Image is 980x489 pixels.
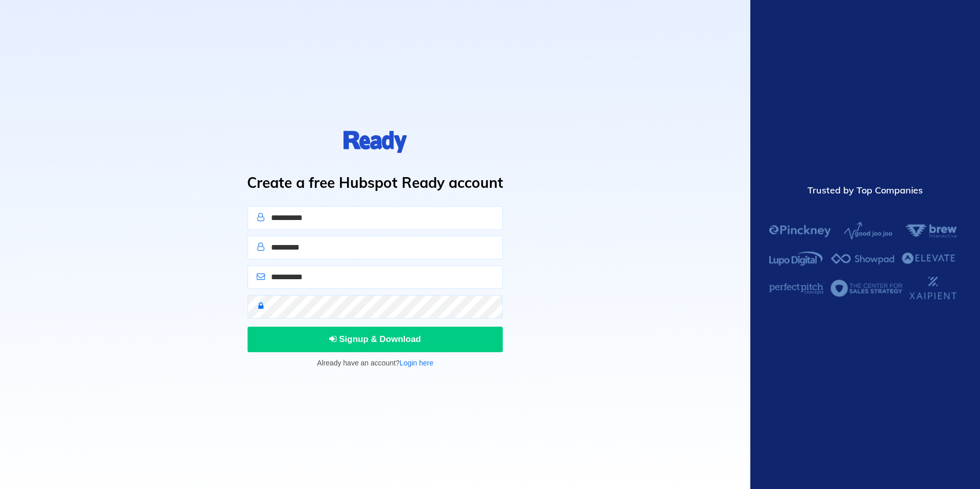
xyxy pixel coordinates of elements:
img: logo [344,128,407,156]
p: Already have an account? [248,357,503,369]
div: Trusted by Top Companies [768,184,962,197]
button: Signup & Download [248,327,503,352]
h1: Create a free Hubspot Ready account [244,172,506,193]
a: Login here [400,359,433,367]
img: Hubspot Ready Customers [768,215,962,305]
span: Signup & Download [329,334,421,344]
